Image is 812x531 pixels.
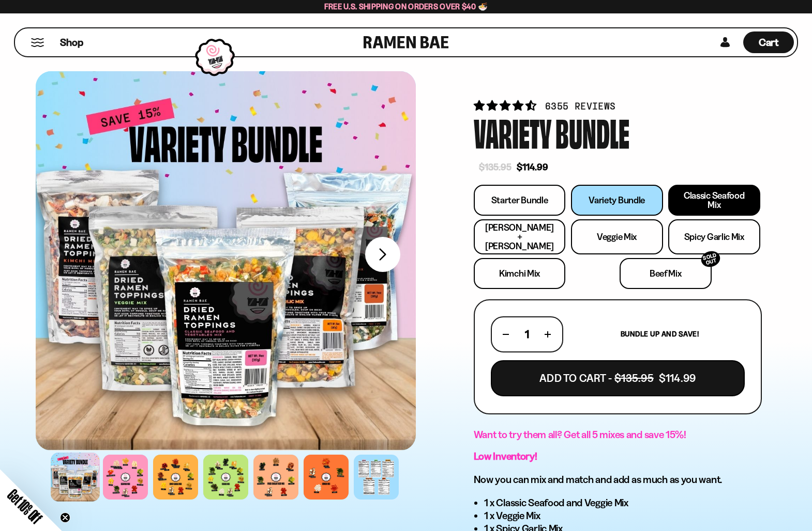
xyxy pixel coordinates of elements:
[474,99,538,112] span: 4.63 stars
[525,328,529,341] span: 1
[743,28,794,56] a: Cart
[365,237,400,272] button: Next
[545,100,616,111] span: 6355 reviews
[474,185,566,216] a: Starter Bundle
[60,31,83,53] a: Shop
[5,486,45,526] span: Get 10% Off
[668,219,760,254] a: Spicy Garlic Mix
[479,160,512,174] b: $135.95
[60,36,83,50] span: Shop
[474,428,686,441] span: Want to try them all? Get all 5 mixes and save 15%!
[571,219,663,254] a: Veggie Mix
[324,2,488,11] span: Free U.S. Shipping on Orders over $40 🍜
[484,496,762,509] li: 1 x Classic Seafood and Veggie Mix
[484,509,762,522] li: 1 x Veggie Mix
[474,473,762,486] h3: Now you can mix and match and add as much as you want.
[555,113,629,152] div: Bundle
[699,249,722,269] div: SOLD OUT
[60,512,70,523] button: Close teaser
[759,36,779,49] span: Cart
[668,185,760,216] a: Classic Seafood Mix
[31,38,44,47] button: Mobile Menu Trigger
[474,258,566,289] a: Kimchi Mix
[620,258,712,289] a: Beef MixSOLD OUT
[474,219,566,254] a: [PERSON_NAME] + [PERSON_NAME]
[621,330,699,339] p: Bundle Up and Save!
[517,160,548,174] b: $114.99
[474,450,537,462] strong: Low Inventory!
[474,113,551,152] div: Variety
[491,360,745,396] button: Add To Cart - $135.95 $114.99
